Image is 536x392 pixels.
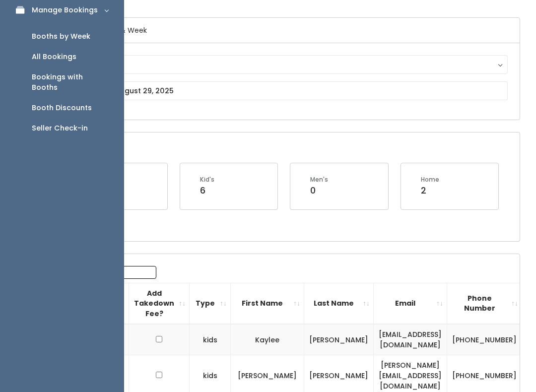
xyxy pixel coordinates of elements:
[32,72,108,93] div: Bookings with Booths
[310,185,328,197] div: 0
[231,283,304,325] th: First Name: activate to sort column ascending
[63,82,508,101] input: August 23 - August 29, 2025
[63,56,508,74] button: Provo
[231,325,304,356] td: Kaylee
[32,124,88,134] div: Seller Check-in
[421,185,439,197] div: 2
[374,283,447,325] th: Email: activate to sort column ascending
[374,325,447,356] td: [EMAIL_ADDRESS][DOMAIN_NAME]
[421,176,439,185] div: Home
[129,283,190,325] th: Add Takedown Fee?: activate to sort column ascending
[190,325,231,356] td: kids
[200,176,214,185] div: Kid's
[447,325,522,356] td: [PHONE_NUMBER]
[32,5,98,16] div: Manage Bookings
[304,283,374,325] th: Last Name: activate to sort column ascending
[72,60,498,70] div: Provo
[32,103,92,114] div: Booth Discounts
[32,52,76,63] div: All Bookings
[304,325,374,356] td: [PERSON_NAME]
[190,283,231,325] th: Type: activate to sort column ascending
[310,176,328,185] div: Men's
[32,32,90,42] div: Booths by Week
[447,283,522,325] th: Phone Number: activate to sort column ascending
[51,18,520,44] h6: Select Location & Week
[200,185,214,197] div: 6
